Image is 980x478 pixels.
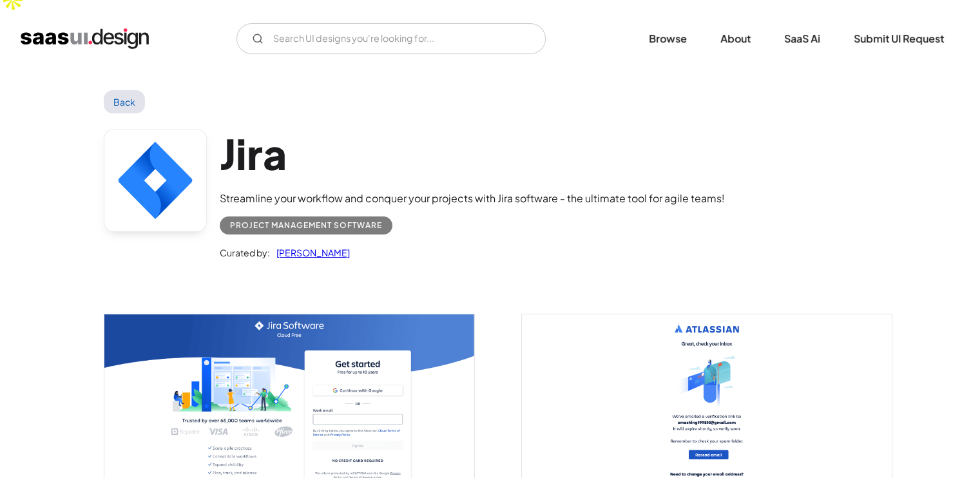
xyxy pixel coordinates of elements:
[220,129,725,178] h1: Jira
[230,218,382,233] div: Project Management Software
[220,245,270,260] div: Curated by:
[104,90,146,113] a: Back
[838,24,959,53] a: Submit UI Request
[220,191,725,206] div: Streamline your workflow and conquer your projects with Jira software - the ultimate tool for agi...
[21,28,149,49] a: home
[236,23,546,54] form: Email Form
[270,245,350,260] a: [PERSON_NAME]
[769,24,836,53] a: SaaS Ai
[633,24,702,53] a: Browse
[705,24,766,53] a: About
[236,23,546,54] input: Search UI designs you're looking for...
